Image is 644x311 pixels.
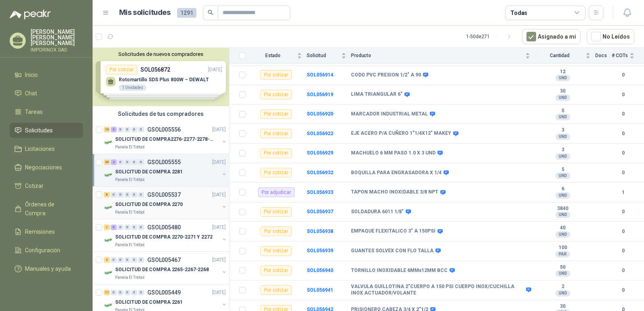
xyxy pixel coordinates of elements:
div: 0 [131,192,137,198]
div: 0 [131,290,137,295]
div: UND [555,95,570,101]
p: [DATE] [212,289,226,297]
button: Solicitudes de nuevos compradores [96,51,226,57]
div: UND [555,270,570,277]
b: BOQUILLA PARA ENGRASADORA X 1/4 [351,170,442,176]
b: 3 [535,147,590,153]
img: Company Logo [104,301,114,310]
b: 100 [535,245,590,251]
div: 0 [131,224,137,230]
div: Por cotizar [260,90,292,99]
div: 0 [111,257,117,263]
div: 20 [104,159,110,165]
span: Cantidad [535,53,584,58]
p: GSOL005555 [147,159,181,165]
div: 0 [138,127,144,132]
div: 6 [104,192,110,198]
th: Cantidad [535,48,595,64]
div: 11 [104,290,110,295]
span: Inicio [25,70,38,79]
b: SOL056920 [307,111,333,117]
b: 0 [612,169,634,177]
b: CODO PVC PRESION 1/2" A 90 [351,72,421,78]
b: 1 [612,189,634,196]
p: SOLICITUD DE COMPRA 2270-2271 Y 2272 [115,233,213,241]
img: Company Logo [104,203,114,212]
div: Por adjudicar [258,187,295,197]
span: 1291 [177,8,196,18]
a: SOL056940 [307,268,333,273]
div: Solicitudes de tus compradores [93,106,229,122]
div: 0 [124,159,130,165]
p: IMPORINOX SAS [31,47,83,52]
div: 0 [118,257,124,263]
div: 3 [111,127,117,132]
b: 0 [612,247,634,255]
div: UND [555,114,570,120]
div: Por cotizar [260,109,292,119]
b: 50 [535,264,590,271]
a: SOL056933 [307,189,333,195]
div: 10 [104,127,110,132]
span: Solicitud [307,53,340,58]
a: 10 3 0 0 0 0 GSOL005556[DATE] Company LogoSOLICITUD DE COMPRA2276-2277-2278-2284-2285-Panela El T... [104,125,227,150]
span: Remisiones [25,227,55,236]
b: TORNILLO INOXIDABLE 6MMx12MM BCC [351,268,448,274]
p: Panela El Trébol [115,209,144,216]
div: 0 [118,290,124,295]
div: 0 [131,159,137,165]
span: Cotizar [25,181,43,190]
b: 0 [612,149,634,157]
div: Todas [510,8,527,17]
div: 0 [118,224,124,230]
div: 0 [124,127,130,132]
b: SOL056932 [307,170,333,175]
b: EJE ACERO P/A CUÑERO 1"1/4X12" MAKEY [351,130,451,137]
span: Manuales y ayuda [25,264,71,273]
div: Por cotizar [260,246,292,256]
div: UND [555,290,570,297]
a: 20 2 0 0 0 0 GSOL005555[DATE] Company LogoSOLICITUD DE COMPRA 2281Panela El Trébol [104,157,227,183]
p: [DATE] [212,256,226,264]
div: 0 [138,224,144,230]
p: GSOL005480 [147,224,181,230]
a: 2 0 0 0 0 0 GSOL005467[DATE] Company LogoSOLICITUD DE COMPRA 2265-2267-2268Panela El Trébol [104,255,227,281]
b: SOL056941 [307,287,333,293]
a: Configuración [10,243,83,258]
span: Negociaciones [25,163,62,172]
div: 0 [138,257,144,263]
span: Solicitudes [25,126,53,135]
a: SOL056919 [307,92,333,97]
a: Remisiones [10,224,83,239]
div: 2 [104,257,110,263]
div: 0 [124,290,130,295]
b: GUANTES SOLVEX CON FLO TALLA [351,248,433,254]
div: Por cotizar [260,129,292,138]
p: [PERSON_NAME] [PERSON_NAME] [PERSON_NAME] [31,29,83,46]
div: 0 [138,192,144,198]
p: GSOL005556 [147,127,181,132]
p: SOLICITUD DE COMPRA 2270 [115,201,183,208]
a: SOL056938 [307,229,333,234]
th: # COTs [612,48,644,64]
a: Inicio [10,67,83,82]
div: 0 [111,192,117,198]
button: Asignado a mi [522,29,580,44]
p: GSOL005467 [147,257,181,263]
a: SOL056922 [307,131,333,136]
div: 0 [138,159,144,165]
span: Estado [250,53,295,58]
div: UND [555,75,570,81]
p: Panela El Trébol [115,274,144,281]
img: Company Logo [104,268,114,278]
a: Órdenes de Compra [10,197,83,221]
b: 0 [612,208,634,216]
th: Docs [595,48,612,64]
div: 1 - 50 de 271 [466,30,516,43]
a: 6 0 0 0 0 0 GSOL005537[DATE] Company LogoSOLICITUD DE COMPRA 2270Panela El Trébol [104,190,227,216]
div: 0 [118,192,124,198]
div: 0 [118,159,124,165]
